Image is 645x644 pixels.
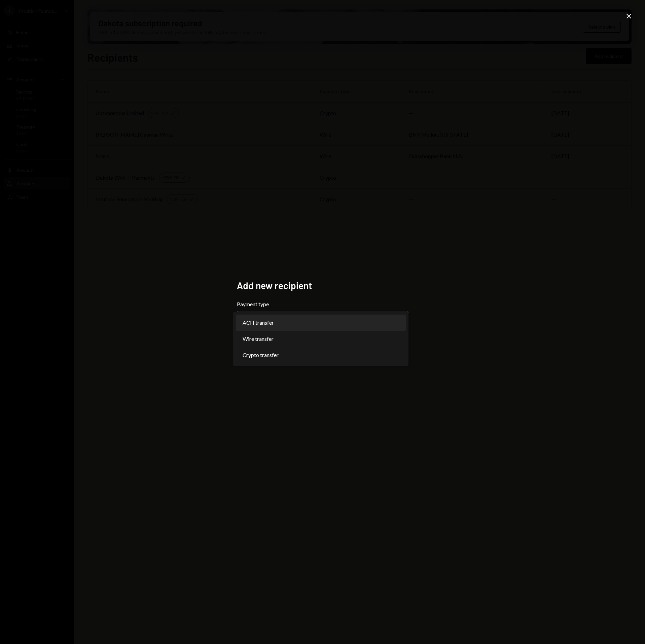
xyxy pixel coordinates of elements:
label: Payment type [237,300,408,308]
span: ACH transfer [243,319,274,327]
span: Wire transfer [243,335,274,343]
h2: Add new recipient [237,279,408,292]
button: Payment type [237,311,408,330]
span: Crypto transfer [243,351,279,359]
